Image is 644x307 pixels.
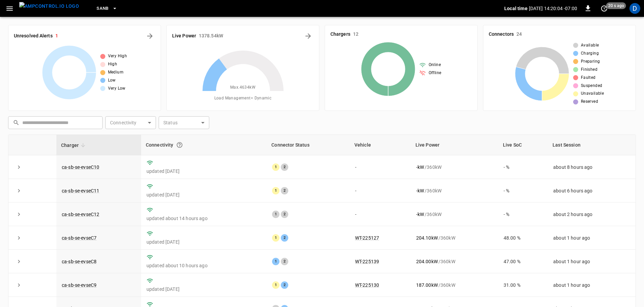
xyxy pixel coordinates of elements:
[599,3,610,14] button: set refresh interval
[173,139,186,151] button: Connection between the charger and our software.
[62,212,99,217] a: ca-sb-se-evseC12
[416,235,493,241] div: / 360 kW
[411,135,498,155] th: Live Power
[303,31,314,41] button: Energy Overview
[144,31,155,41] button: All Alerts
[416,282,493,288] div: / 360 kW
[14,32,53,40] h6: Unresolved Alerts
[19,2,79,10] img: ampcontrol.io logo
[350,203,411,226] td: -
[281,234,288,242] div: 2
[108,61,117,68] span: High
[14,186,24,196] button: expand row
[230,84,256,91] span: Max. 4634 kW
[61,141,87,149] span: Charger
[548,155,636,179] td: about 8 hours ago
[62,282,97,288] a: ca-sb-se-evseC9
[108,53,127,60] span: Very High
[272,211,279,218] div: 1
[498,179,548,203] td: - %
[416,164,424,171] p: - kW
[350,179,411,203] td: -
[416,235,438,241] p: 204.10 kW
[97,5,109,12] span: SanB
[94,2,120,15] button: SanB
[416,187,424,194] p: - kW
[529,5,577,12] p: [DATE] 14:20:04 -07:00
[416,211,424,218] p: - kW
[416,211,493,218] div: / 360 kW
[416,282,438,288] p: 187.00 kW
[199,32,223,40] h6: 1378.54 kW
[353,31,358,38] h6: 12
[14,256,24,267] button: expand row
[146,239,261,245] p: updated [DATE]
[14,209,24,219] button: expand row
[330,31,350,38] h6: Chargers
[355,259,379,264] a: WT-225139
[581,66,597,73] span: Finished
[355,235,379,241] a: WT-225127
[146,215,261,222] p: updated about 14 hours ago
[498,250,548,273] td: 47.00 %
[267,135,350,155] th: Connector Status
[581,90,604,97] span: Unavailable
[281,187,288,194] div: 2
[14,280,24,290] button: expand row
[581,50,599,57] span: Charging
[272,281,279,289] div: 1
[498,273,548,297] td: 31.00 %
[350,135,411,155] th: Vehicle
[581,42,599,49] span: Available
[146,168,261,175] p: updated [DATE]
[272,234,279,242] div: 1
[62,235,97,241] a: ca-sb-se-evseC7
[498,135,548,155] th: Live SoC
[416,187,493,194] div: / 360 kW
[581,83,602,89] span: Suspended
[548,273,636,297] td: about 1 hour ago
[489,31,514,38] h6: Connectors
[281,163,288,171] div: 2
[281,211,288,218] div: 2
[498,155,548,179] td: - %
[62,164,99,170] a: ca-sb-se-evseC10
[548,203,636,226] td: about 2 hours ago
[172,32,196,40] h6: Live Power
[350,155,411,179] td: -
[14,233,24,243] button: expand row
[548,250,636,273] td: about 1 hour ago
[416,164,493,171] div: / 360 kW
[355,282,379,288] a: WT-225130
[108,69,124,76] span: Medium
[548,226,636,250] td: about 1 hour ago
[581,74,596,81] span: Faulted
[14,162,24,172] button: expand row
[272,163,279,171] div: 1
[108,85,126,92] span: Very Low
[108,77,116,84] span: Low
[429,70,441,76] span: Offline
[146,191,261,198] p: updated [DATE]
[146,286,261,293] p: updated [DATE]
[498,203,548,226] td: - %
[281,258,288,265] div: 2
[62,188,99,193] a: ca-sb-se-evseC11
[281,281,288,289] div: 2
[504,5,528,12] p: Local time
[548,135,636,155] th: Last Session
[581,98,598,105] span: Reserved
[146,139,262,151] div: Connectivity
[416,258,493,265] div: / 360 kW
[548,179,636,203] td: about 6 hours ago
[606,2,626,9] span: 20 s ago
[62,259,97,264] a: ca-sb-se-evseC8
[629,3,640,14] div: profile-icon
[272,187,279,194] div: 1
[581,58,600,65] span: Preparing
[214,95,272,102] span: Load Management = Dynamic
[516,31,522,38] h6: 24
[429,62,441,68] span: Online
[146,262,261,269] p: updated about 10 hours ago
[272,258,279,265] div: 1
